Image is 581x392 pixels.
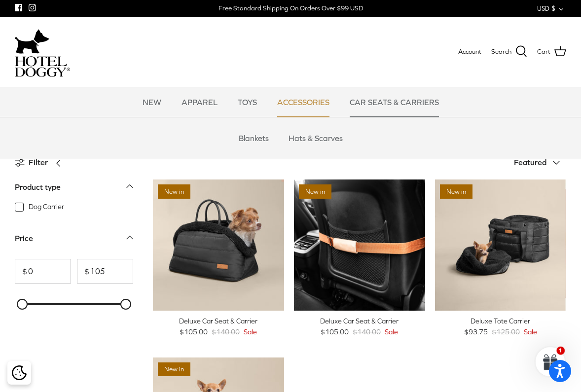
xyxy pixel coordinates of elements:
div: Deluxe Car Seat & Carrier [153,316,284,326]
div: Price [15,232,33,245]
span: Sale [524,326,537,337]
a: Product type [15,179,133,202]
a: Deluxe Car Seat & Carrier [294,179,425,311]
span: Search [491,47,511,57]
span: New in [440,184,472,199]
span: New in [299,184,331,199]
span: $93.75 [464,326,488,337]
a: Search [491,45,527,58]
a: NEW [134,87,170,117]
a: ACCESSORIES [268,87,338,117]
button: Featured [514,152,566,174]
span: $ [15,267,27,275]
a: Cart [537,45,566,58]
span: $105.00 [321,326,349,337]
span: Sale [244,326,257,337]
a: CAR SEATS & CARRIERS [341,87,448,117]
span: $140.00 [212,326,240,337]
span: New in [158,362,190,377]
a: Price [15,231,133,253]
div: Free Standard Shipping On Orders Over $99 USD [218,4,363,13]
span: $125.00 [492,326,520,337]
a: Facebook [15,4,22,11]
a: Deluxe Car Seat & Carrier $105.00 $140.00 Sale [153,316,284,338]
span: Cart [537,47,550,57]
span: Featured [514,158,546,167]
input: To [77,259,133,284]
a: Deluxe Tote Carrier [435,179,566,311]
div: Deluxe Tote Carrier [435,316,566,326]
img: Cookie policy [12,365,27,380]
a: hoteldoggycom [15,27,70,77]
a: TOYS [229,87,266,117]
a: Hats & Scarves [280,123,352,153]
a: APPAREL [173,87,226,117]
span: Filter [29,156,48,169]
span: Dog Carrier [29,202,64,212]
button: Cookie policy [10,364,28,382]
input: From [15,259,71,284]
div: Deluxe Car Seat & Carrier [294,316,425,326]
span: $105.00 [180,326,208,337]
img: dog-icon.svg [15,27,49,56]
a: Blankets [230,123,278,153]
a: Free Standard Shipping On Orders Over $99 USD [218,1,363,16]
a: Deluxe Tote Carrier $93.75 $125.00 Sale [435,316,566,338]
div: Product type [15,181,61,194]
a: Filter [15,151,68,175]
a: Deluxe Car Seat & Carrier [153,179,284,311]
span: New in [158,184,190,199]
img: hoteldoggycom [15,56,70,77]
span: $140.00 [353,326,381,337]
a: Deluxe Car Seat & Carrier $105.00 $140.00 Sale [294,316,425,338]
span: $ [77,267,89,275]
span: Account [458,48,481,55]
span: Sale [385,326,398,337]
div: Cookie policy [7,361,31,385]
a: Account [458,47,481,57]
a: Instagram [29,4,36,11]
